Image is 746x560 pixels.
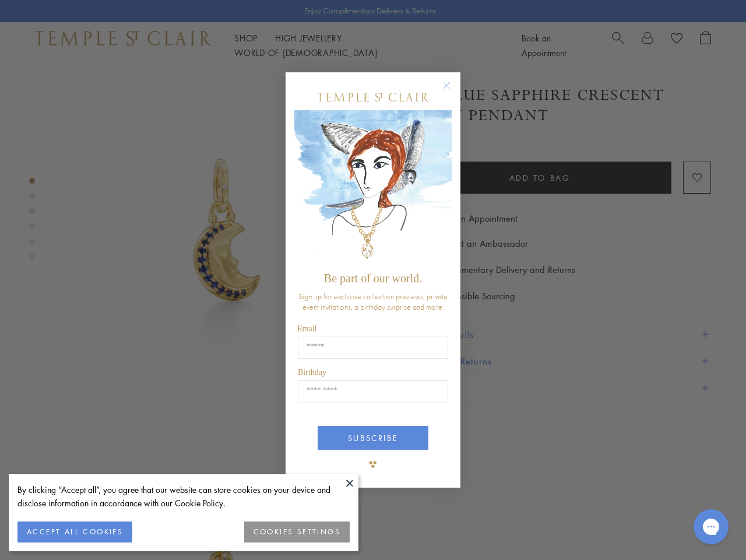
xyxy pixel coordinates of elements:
[298,368,326,377] span: Birthday
[244,521,350,542] button: COOKIES SETTINGS
[445,84,460,99] button: Close dialog
[324,272,422,285] span: Be part of our world.
[318,93,428,101] img: Temple St. Clair
[361,453,385,476] img: TSC
[17,483,350,510] div: By clicking “Accept all”, you agree that our website can store cookies on your device and disclos...
[294,110,452,266] img: c4a9eb12-d91a-4d4a-8ee0-386386f4f338.jpeg
[297,324,316,333] span: Email
[318,426,428,450] button: SUBSCRIBE
[298,337,448,359] input: Email
[688,505,734,548] iframe: Gorgias live chat messenger
[17,521,132,542] button: ACCEPT ALL COOKIES
[298,291,448,312] span: Sign up for exclusive collection previews, private event invitations, a birthday surprise and more.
